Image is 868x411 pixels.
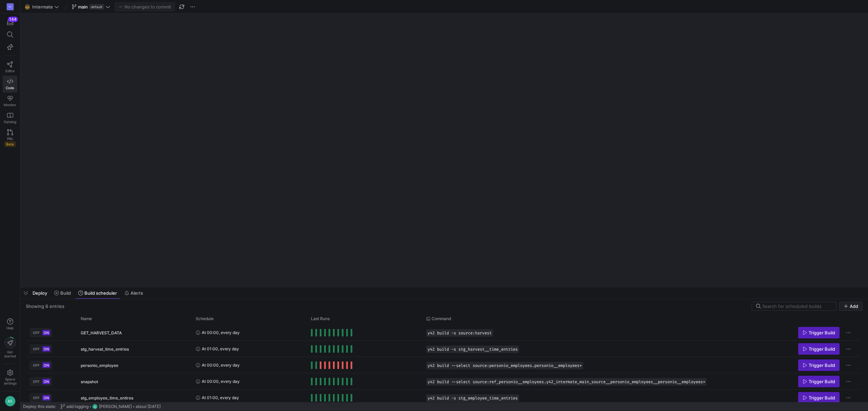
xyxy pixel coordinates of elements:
[7,3,14,10] div: AV
[202,373,240,389] span: At 00:00, every day
[762,304,832,309] input: Search for scheduled builds
[26,390,860,406] div: Press SPACE to select this row.
[3,93,17,110] a: Monitor
[81,374,98,390] span: snapshot
[92,404,98,409] div: AS
[44,363,49,367] span: ON
[428,379,705,384] span: y42 build --select source:ref_personio__employees.y42_intermate_main_source__personio_employees__...
[798,376,840,387] button: Trigger Build
[3,110,17,126] a: Catalog
[23,404,56,409] span: Deploy this state:
[839,302,863,311] button: Add
[202,341,239,357] span: At 01:00, every day
[3,315,17,333] button: Help
[33,290,47,296] span: Deploy
[99,404,132,409] span: [PERSON_NAME]
[44,347,49,351] span: ON
[81,316,92,321] span: Name
[51,287,74,299] button: Build
[202,325,240,340] span: At 00:00, every day
[44,379,49,384] span: ON
[121,287,146,299] button: Alerts
[428,396,518,400] span: y42 build -s stg_employee_time_entries
[44,331,49,335] span: ON
[3,59,17,76] a: Editor
[33,379,40,384] span: OFF
[81,357,118,373] span: personio_employee
[60,290,71,296] span: Build
[26,357,860,373] div: Press SPACE to select this row.
[4,377,17,385] span: Space settings
[4,141,16,147] span: Beta
[3,394,17,408] button: AS
[26,373,860,390] div: Press SPACE to select this row.
[809,379,835,384] span: Trigger Build
[26,341,860,357] div: Press SPACE to select this row.
[809,330,835,335] span: Trigger Build
[23,2,61,11] button: 🤠Intermate
[850,304,858,309] span: Add
[26,304,64,309] div: Showing 6 entries
[33,396,40,400] span: OFF
[196,316,214,321] span: Schedule
[6,326,14,330] span: Help
[3,334,17,361] button: Getstarted
[809,363,835,368] span: Trigger Build
[66,404,88,409] span: add logging
[3,76,17,93] a: Code
[798,392,840,404] button: Trigger Build
[3,1,17,13] a: AV
[798,343,840,355] button: Trigger Build
[75,287,120,299] button: Build scheduler
[81,341,129,357] span: stg_harvest_time_entries
[70,2,112,11] button: maindefault
[4,103,16,107] span: Monitor
[78,4,88,9] span: main
[809,395,835,400] span: Trigger Build
[84,290,117,296] span: Build scheduler
[8,17,18,22] div: 144
[3,367,17,388] a: Spacesettings
[202,357,240,373] span: At 00:00, every day
[4,350,16,358] span: Get started
[311,316,330,321] span: Last Runs
[25,4,29,9] span: 🤠
[5,396,16,407] div: AS
[136,404,161,409] span: about [DATE]
[131,290,143,296] span: Alerts
[4,120,16,124] span: Catalog
[5,69,15,73] span: Editor
[798,359,840,371] button: Trigger Build
[81,325,122,341] span: GET_HARVEST_DATA
[432,316,451,321] span: Command
[428,363,582,368] span: y42 build --select source:personio_employees.personio__employees+
[428,331,492,335] span: y42 build -s source:harvest
[32,4,53,9] span: Intermate
[33,331,40,335] span: OFF
[3,16,17,28] button: 144
[81,390,133,406] span: stg_employee_time_entires
[33,347,40,351] span: OFF
[26,325,860,341] div: Press SPACE to select this row.
[202,390,239,406] span: At 01:00, every day
[798,327,840,338] button: Trigger Build
[7,137,13,141] span: PRs
[3,126,17,150] a: PRsBeta
[89,4,104,9] span: default
[59,402,162,411] button: add loggingAS[PERSON_NAME]about [DATE]
[33,363,40,367] span: OFF
[809,346,835,352] span: Trigger Build
[44,396,49,400] span: ON
[428,347,518,352] span: y42 build -s stg_harvest__time_entries
[6,86,14,90] span: Code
